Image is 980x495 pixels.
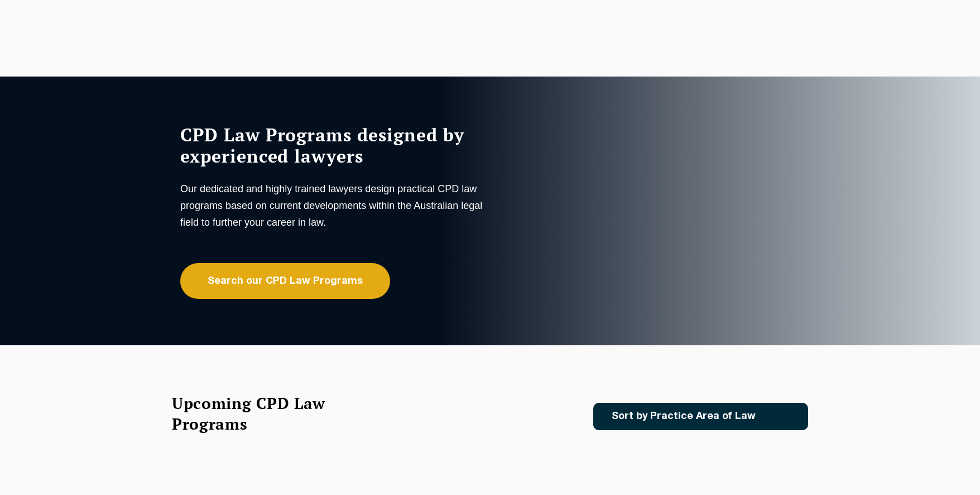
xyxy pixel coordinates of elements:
a: Search our CPD Law Programs [180,263,390,299]
p: Our dedicated and highly trained lawyers design practical CPD law programs based on current devel... [180,180,487,231]
h2: Upcoming CPD Law Programs [172,393,353,434]
img: Icon [774,412,786,421]
a: Sort by Practice Area of Law [593,403,808,430]
h1: CPD Law Programs designed by experienced lawyers [180,124,487,166]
